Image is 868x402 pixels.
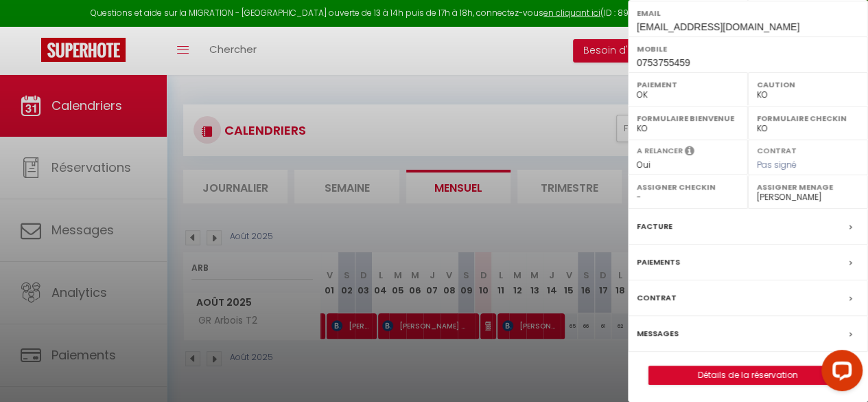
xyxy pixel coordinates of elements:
[649,366,847,384] a: Détails de la réservation
[637,42,859,56] label: Mobile
[757,145,797,154] label: Contrat
[757,180,859,194] label: Assigner Menage
[757,159,797,170] span: Pas signé
[637,6,859,20] label: Email
[637,78,739,91] label: Paiement
[637,326,679,341] label: Messages
[757,78,859,91] label: Caution
[637,145,683,157] label: A relancer
[637,219,672,234] label: Facture
[637,111,739,125] label: Formulaire Bienvenue
[810,344,868,402] iframe: LiveChat chat widget
[637,255,680,269] label: Paiements
[637,180,739,194] label: Assigner Checkin
[637,57,690,68] span: 0753755459
[648,366,847,385] button: Détails de la réservation
[685,145,694,160] i: Sélectionner OUI si vous souhaiter envoyer les séquences de messages post-checkout
[637,21,799,32] span: [EMAIL_ADDRESS][DOMAIN_NAME]
[757,111,859,125] label: Formulaire Checkin
[637,291,677,305] label: Contrat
